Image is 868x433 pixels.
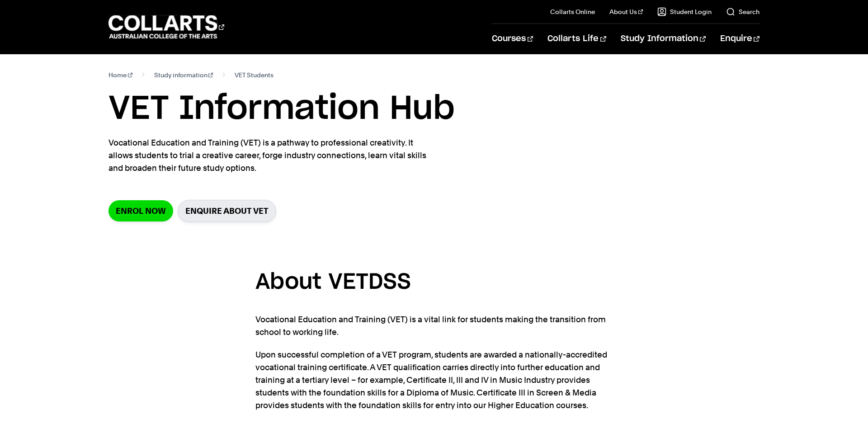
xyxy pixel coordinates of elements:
h3: About VETDSS [255,265,613,300]
p: Vocational Education and Training (VET) is a pathway to professional creativity. It allows studen... [108,136,439,174]
a: Search [726,7,759,16]
a: Study Information [621,24,706,54]
a: About Us [609,7,643,16]
p: Upon successful completion of a VET program, students are awarded a nationally-accredited vocatio... [255,348,613,412]
a: Collarts Online [550,7,595,16]
p: Vocational Education and Training (VET) is a vital link for students making the transition from s... [255,313,613,339]
a: Enquire about VET [178,200,276,222]
a: Collarts Life [547,24,606,54]
a: Enquire [720,24,759,54]
div: Go to homepage [108,14,224,40]
a: Study information [154,69,213,81]
a: Enrol Now [108,200,173,221]
a: Home [108,69,132,81]
a: Courses [492,24,533,54]
a: Student Login [657,7,712,16]
span: VET Students [235,69,274,81]
h1: VET Information Hub [108,89,759,129]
